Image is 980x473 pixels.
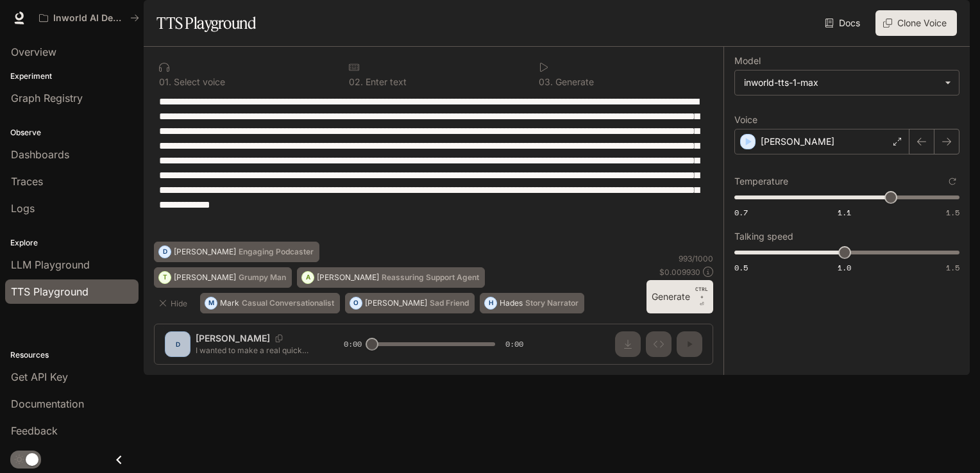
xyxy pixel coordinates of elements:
[761,135,834,148] p: [PERSON_NAME]
[154,267,292,288] button: T[PERSON_NAME]Grumpy Man
[500,299,523,307] p: Hades
[345,293,475,313] button: O[PERSON_NAME]Sad Friend
[200,293,340,313] button: MMarkCasual Conversationalist
[302,267,314,288] div: A
[350,293,362,313] div: O
[297,267,485,288] button: A[PERSON_NAME]Reassuring Support Agent
[734,262,748,273] span: 0.5
[156,10,256,36] h1: TTS Playground
[171,78,225,87] p: Select voice
[365,299,427,307] p: [PERSON_NAME]
[735,71,959,95] div: inworld-tts-1-max
[159,267,171,288] div: T
[317,274,379,281] p: [PERSON_NAME]
[154,293,195,313] button: Hide
[838,262,851,273] span: 1.0
[174,248,236,256] p: [PERSON_NAME]
[734,115,757,124] p: Voice
[525,299,579,307] p: Story Narrator
[159,78,171,87] p: 0 1 .
[734,207,748,218] span: 0.7
[239,248,314,256] p: Engaging Podcaster
[539,78,553,87] p: 0 3 .
[734,56,761,65] p: Model
[53,13,125,24] p: Inworld AI Demos
[695,285,708,301] p: CTRL +
[349,78,363,87] p: 0 2 .
[154,242,319,262] button: D[PERSON_NAME]Engaging Podcaster
[875,10,957,36] button: Clone Voice
[239,274,286,281] p: Grumpy Man
[242,299,334,307] p: Casual Conversationalist
[174,274,236,281] p: [PERSON_NAME]
[945,174,959,188] button: Reset to default
[363,78,407,87] p: Enter text
[822,10,865,36] a: Docs
[382,274,479,281] p: Reassuring Support Agent
[695,285,708,308] p: ⏎
[734,232,793,241] p: Talking speed
[946,262,959,273] span: 1.5
[205,293,217,313] div: M
[553,78,594,87] p: Generate
[485,293,496,313] div: H
[159,242,171,262] div: D
[646,280,713,313] button: GenerateCTRL +⏎
[734,177,788,186] p: Temperature
[744,76,938,89] div: inworld-tts-1-max
[838,207,851,218] span: 1.1
[480,293,584,313] button: HHadesStory Narrator
[430,299,469,307] p: Sad Friend
[33,5,145,31] button: All workspaces
[220,299,239,307] p: Mark
[946,207,959,218] span: 1.5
